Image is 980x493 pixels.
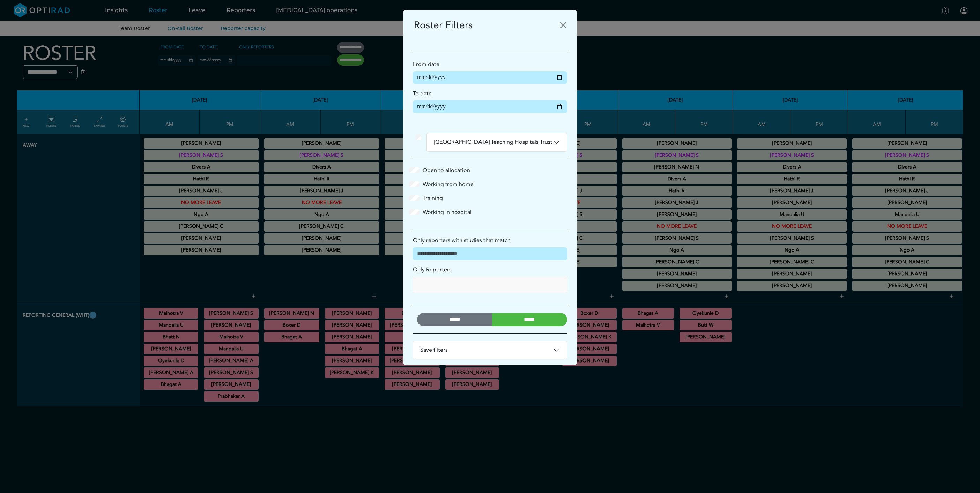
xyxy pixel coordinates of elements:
button: Save filters [413,341,567,359]
label: Only Reporters [413,266,452,274]
label: Working in hospital [423,208,472,216]
h5: Roster Filters [414,18,473,32]
label: To date [413,89,432,98]
label: Working from home [423,180,474,188]
button: Close [558,20,569,31]
input: null [416,280,466,290]
label: Only reporters with studies that match [413,236,511,245]
button: [GEOGRAPHIC_DATA] Teaching Hospitals Trust [427,133,567,151]
label: From date [413,60,439,68]
label: Open to allocation [423,166,470,174]
label: Training [423,194,443,202]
